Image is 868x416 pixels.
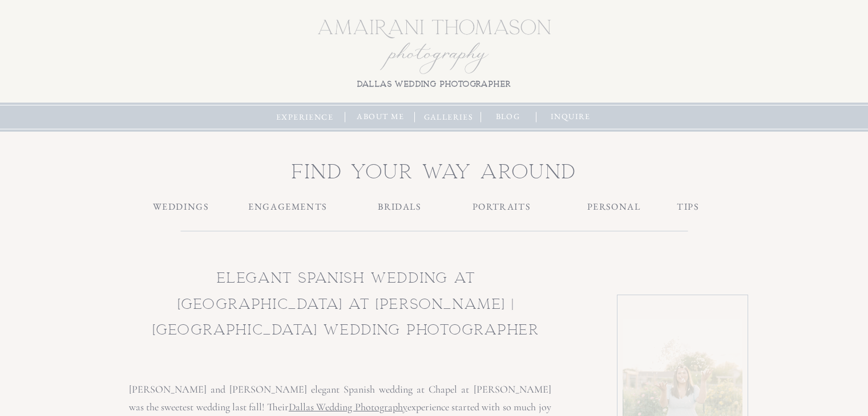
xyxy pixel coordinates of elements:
a: about me [353,111,409,123]
a: PORTRAITS [466,200,538,212]
a: blog [490,111,526,123]
a: Dallas Wedding Photography [289,401,407,413]
a: BRIDALS [353,200,446,212]
a: WEDDINGS [145,200,217,212]
h1: Elegant Spanish Wedding at [GEOGRAPHIC_DATA] at [PERSON_NAME] | [GEOGRAPHIC_DATA] Wedding Photogr... [143,265,550,343]
a: galleries [421,111,477,124]
a: TIPS [631,200,745,212]
h2: find your way around [280,154,589,174]
a: inquire [547,111,595,123]
a: PERSONAL [578,200,650,212]
b: dallas wedding photographer [357,80,511,88]
a: experience [274,111,336,124]
a: ENGAGEMENTS [241,200,334,212]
